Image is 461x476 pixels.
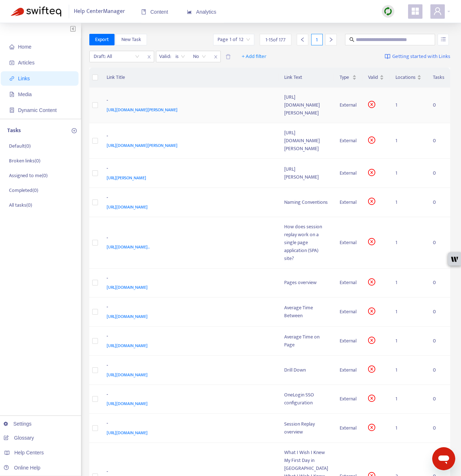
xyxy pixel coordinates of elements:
[107,274,270,284] div: -
[368,169,375,176] span: close-circle
[141,9,146,14] span: book
[101,68,279,87] th: Link Title
[116,34,147,45] button: New Task
[284,449,328,472] div: What I Wish I Knew My First Day in [GEOGRAPHIC_DATA]
[9,92,14,97] span: file-image
[18,60,35,66] span: Articles
[385,51,450,62] a: Getting started with Links
[4,421,32,427] a: Settings
[107,303,270,313] div: -
[107,96,270,106] div: -
[9,187,38,194] p: Completed ( 0 )
[141,9,168,15] span: Content
[340,424,357,432] div: External
[390,159,427,188] td: 1
[265,36,286,44] span: 1 - 15 of 177
[284,391,328,407] div: OneLogin SSO configuration
[300,37,305,42] span: left
[441,37,446,42] span: unordered-list
[284,93,328,117] div: [URL][DOMAIN_NAME][PERSON_NAME]
[340,73,351,81] span: Type
[427,327,450,356] td: 0
[427,414,450,443] td: 0
[284,279,328,287] div: Pages overview
[284,165,328,181] div: [URL][PERSON_NAME]
[11,6,61,17] img: Swifteq
[427,297,450,327] td: 0
[18,44,31,50] span: Home
[390,68,427,87] th: Locations
[107,342,148,349] span: [URL][DOMAIN_NAME]
[107,142,178,149] span: [URL][DOMAIN_NAME][PERSON_NAME]
[18,107,57,113] span: Dynamic Content
[390,217,427,269] td: 1
[390,414,427,443] td: 1
[284,304,328,320] div: Average Time Between
[368,424,375,431] span: close-circle
[236,51,272,62] button: + Add filter
[107,400,148,407] span: [URL][DOMAIN_NAME]
[107,371,148,378] span: [URL][DOMAIN_NAME]
[340,366,357,374] div: External
[390,327,427,356] td: 1
[284,198,328,206] div: Naming Conventions
[4,435,34,441] a: Glossary
[368,101,375,108] span: close-circle
[340,337,357,345] div: External
[14,450,44,455] span: Help Centers
[334,68,362,87] th: Type
[187,9,216,15] span: Analytics
[433,7,442,15] span: user
[390,297,427,327] td: 1
[107,194,270,203] div: -
[9,142,31,150] p: Default ( 0 )
[9,157,40,165] p: Broken links ( 0 )
[427,356,450,385] td: 0
[284,420,328,436] div: Session Replay overview
[411,7,420,15] span: appstore
[427,123,450,159] td: 0
[362,68,390,87] th: Valid
[368,365,375,373] span: close-circle
[9,76,14,81] span: link
[311,34,323,45] div: 1
[107,243,150,251] span: [URL][DOMAIN_NAME]..
[284,129,328,153] div: [URL][DOMAIN_NAME][PERSON_NAME]
[390,188,427,217] td: 1
[368,73,378,81] span: Valid
[368,238,375,245] span: close-circle
[7,126,21,135] p: Tasks
[427,385,450,414] td: 0
[107,419,270,429] div: -
[72,128,77,133] span: plus-circle
[4,465,40,471] a: Online Help
[385,54,390,59] img: image-link
[107,165,270,174] div: -
[340,137,357,145] div: External
[187,9,192,14] span: area-chart
[107,174,146,181] span: [URL][PERSON_NAME]
[427,68,450,87] th: Tasks
[9,60,14,65] span: account-book
[340,279,357,287] div: External
[9,108,14,113] span: container
[9,44,14,49] span: home
[392,53,450,61] span: Getting started with Links
[340,308,357,316] div: External
[107,132,270,142] div: -
[278,68,334,87] th: Link Text
[340,395,357,403] div: External
[107,284,148,291] span: [URL][DOMAIN_NAME]
[107,234,270,243] div: -
[368,307,375,315] span: close-circle
[74,5,125,18] span: Help Center Manager
[390,87,427,123] td: 1
[284,223,328,262] div: How does session replay work on a single page application (SPA) site?
[107,332,270,342] div: -
[107,106,178,113] span: [URL][DOMAIN_NAME][PERSON_NAME]
[211,53,220,61] span: close
[427,188,450,217] td: 0
[427,159,450,188] td: 0
[340,239,357,247] div: External
[390,356,427,385] td: 1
